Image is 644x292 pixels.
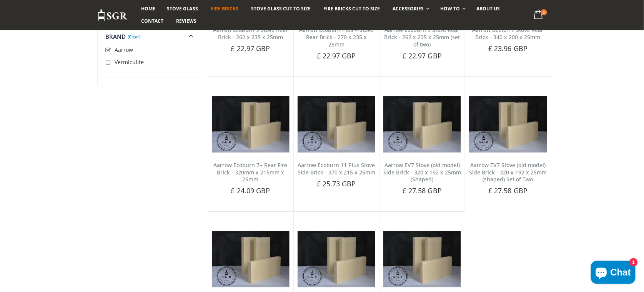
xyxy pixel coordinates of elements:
a: Aarrow Ecoburn 9 Stove Rear Brick - 262 x 235 x 25mm [213,26,288,41]
a: Fire Bricks Cut To Size [318,3,386,15]
a: Aarrow EV7 Stove (old model) Side Brick - 320 x 192 x 25mm (Shaped) [383,161,461,183]
img: Aarrow Ecoburn 7+ Rear Fire Brick [212,96,290,152]
img: Stove Glass Replacement [97,9,128,22]
a: Contact [136,15,170,27]
a: (Clear) [128,36,140,38]
span: Aarrow [115,46,133,53]
img: Aarrow Ecoburn 11 Plus Stove Side Brick [298,96,375,152]
a: Aarrow Ecoburn 9 Stove Rear Brick - 262 x 235 x 25mm (set of two) [384,26,460,48]
span: Contact [141,18,164,24]
span: About us [477,5,500,12]
span: £ 27.58 GBP [488,186,528,195]
a: Fire Bricks [205,3,244,15]
a: Home [136,3,161,15]
span: Accessories [393,5,424,12]
a: How To [435,3,470,15]
span: £ 24.09 GBP [231,186,270,195]
img: Aarrow EV7 Side Brick (Old Model) (shaped) [469,96,547,152]
a: Aarrow Ecoburn 11 Plus Stove Side Brick - 370 x 215 x 25mm [298,161,375,176]
a: Reviews [171,15,203,27]
span: Fire Bricks [211,5,238,12]
span: Vermiculite [115,58,144,66]
img: Aarrow EV7 Side Brick (Old Model) (shaped) [383,96,461,152]
img: Aarrow AFS1015 Stove Brick Set [298,231,375,287]
span: £ 27.58 GBP [403,186,442,195]
a: Aarrow EV7 Stove (old model) Side Brick - 320 x 192 x 25mm (shaped) Set of Two [469,161,547,183]
span: Stove Glass Cut To Size [251,5,311,12]
a: Aarrow Ecoburn Plus 4 Stove Rear Brick - 270 x 235 x 25mm [299,26,373,48]
img: Aarrow AFS1015 Stove Brick Set [383,231,461,287]
a: 0 [531,8,547,23]
a: Stove Glass Cut To Size [245,3,316,15]
span: 0 [541,9,547,15]
a: Stove Glass [161,3,204,15]
span: £ 22.97 GBP [231,44,270,53]
span: How To [441,5,460,12]
a: Aarrow Becton 7 Stove Rear Brick - 340 x 200 x 25mm [473,26,544,41]
inbox-online-store-chat: Shopify online store chat [589,261,638,286]
a: About us [471,3,506,15]
span: Fire Bricks Cut To Size [323,5,380,12]
img: Aarrow Hamlet 7 Fire Brick - 357mm x 160mm x 25mm [212,231,290,287]
span: Reviews [176,18,197,24]
a: Accessories [387,3,433,15]
span: £ 25.73 GBP [317,179,356,188]
span: Home [141,5,156,12]
span: Brand [105,33,126,40]
a: Aarrow Ecoburn 7+ Rear Fire Brick - 320mm x 215mm x 25mm [214,161,288,183]
span: £ 23.96 GBP [488,44,528,53]
span: Stove Glass [167,5,198,12]
span: £ 22.97 GBP [403,51,442,60]
span: £ 22.97 GBP [317,51,356,60]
